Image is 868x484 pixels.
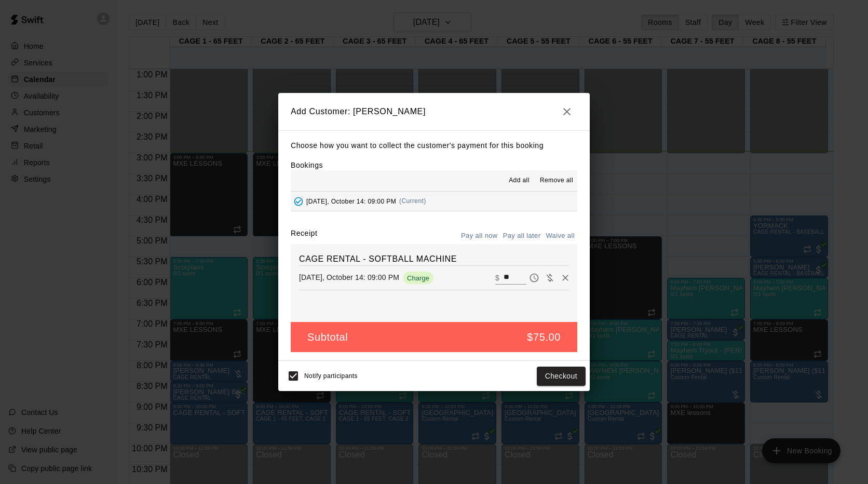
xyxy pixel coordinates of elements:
[536,172,577,189] button: Remove all
[543,228,577,244] button: Waive all
[306,197,396,205] span: [DATE], October 14: 09:00 PM
[304,373,358,380] span: Notify participants
[540,176,573,186] span: Remove all
[526,273,542,281] span: Pay later
[291,194,306,209] button: Added - Collect Payment
[495,273,499,283] p: $
[307,330,348,344] h5: Subtotal
[458,228,500,244] button: Pay all now
[509,176,530,186] span: Add all
[527,330,561,344] h5: $75.00
[291,192,577,211] button: Added - Collect Payment[DATE], October 14: 09:00 PM(Current)
[278,93,590,130] h2: Add Customer: [PERSON_NAME]
[291,139,577,152] p: Choose how you want to collect the customer's payment for this booking
[291,161,323,169] label: Bookings
[542,273,558,281] span: Waive payment
[291,228,317,244] label: Receipt
[537,367,586,386] button: Checkout
[299,272,399,283] p: [DATE], October 14: 09:00 PM
[503,172,536,189] button: Add all
[403,274,433,282] span: Charge
[399,197,426,205] span: (Current)
[500,228,544,244] button: Pay all later
[558,270,573,286] button: Remove
[299,252,569,266] h6: CAGE RENTAL - SOFTBALL MACHINE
